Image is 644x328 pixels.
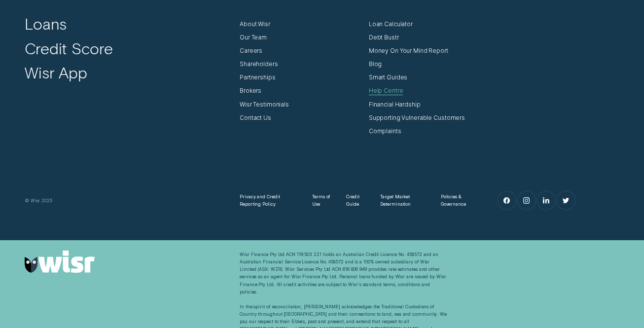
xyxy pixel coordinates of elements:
a: Facebook [498,191,516,209]
a: Credit Guide [346,193,367,208]
a: Contact Us [240,114,271,121]
a: Target Market Determination [380,193,427,208]
a: LinkedIn [537,191,555,209]
a: Shareholders [240,60,278,68]
a: Privacy and Credit Reporting Policy [240,193,299,208]
a: Twitter [557,191,575,209]
a: Financial Hardship [369,101,421,108]
a: Terms of Use [312,193,333,208]
a: Money On Your Mind Report [369,47,448,54]
a: Complaints [369,127,401,135]
a: Wisr App [25,63,87,82]
a: Smart Guides [369,73,408,81]
a: Help Centre [369,87,403,94]
a: Supporting Vulnerable Customers [369,114,465,121]
div: © Wisr 2025 [21,197,236,204]
a: Policies & Governance [441,193,477,208]
a: Partnerships [240,73,276,81]
a: Credit Score [25,38,113,58]
a: Wisr Testimonials [240,101,289,108]
a: Debt Bustr [369,34,399,41]
a: Brokers [240,87,261,94]
a: Loans [25,14,67,33]
a: About Wisr [240,20,270,28]
a: Instagram [518,191,536,209]
img: Wisr [25,251,95,273]
a: Blog [369,60,382,68]
a: Our Team [240,34,267,41]
a: Careers [240,47,262,54]
a: Loan Calculator [369,20,413,28]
